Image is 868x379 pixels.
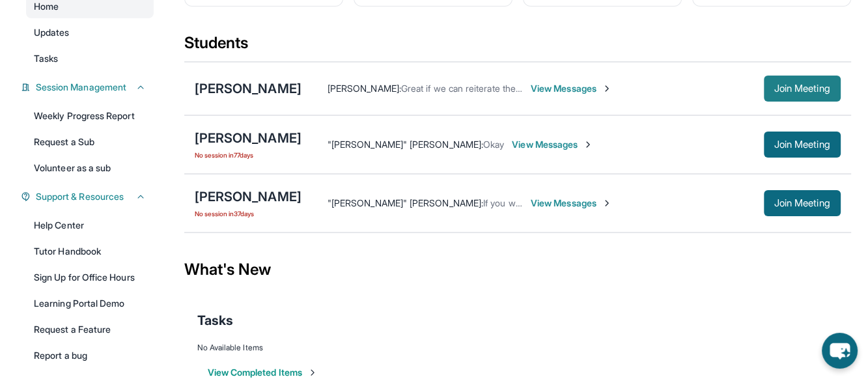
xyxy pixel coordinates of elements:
span: Tasks [197,311,233,330]
img: Chevron-Right [583,139,593,150]
span: [PERSON_NAME] : [328,83,401,94]
button: Join Meeting [764,76,841,102]
span: Support & Resources [36,190,124,203]
span: No session in 37 days [195,208,301,219]
button: chat-button [822,333,858,369]
a: Tutor Handbook [26,240,154,263]
span: No session in 77 days [195,150,301,160]
img: Chevron-Right [602,83,612,94]
a: Request a Sub [26,130,154,154]
span: Join Meeting [774,199,830,207]
span: "[PERSON_NAME]" [PERSON_NAME] : [328,197,483,208]
a: Help Center [26,214,154,237]
a: Request a Feature [26,318,154,341]
span: Updates [34,26,70,39]
span: Join Meeting [774,141,830,148]
div: [PERSON_NAME] [195,188,301,206]
a: Volunteer as a sub [26,156,154,180]
button: Session Management [31,81,146,94]
a: Updates [26,21,154,44]
span: If you would like a new tutor contact [EMAIL_ADDRESS][DOMAIN_NAME] [483,197,783,208]
a: Tasks [26,47,154,70]
span: Join Meeting [774,85,830,92]
span: Okay [483,139,504,150]
button: Join Meeting [764,132,841,158]
div: [PERSON_NAME] [195,79,301,98]
button: Join Meeting [764,190,841,216]
div: No Available Items [197,343,838,353]
div: [PERSON_NAME] [195,129,301,147]
div: What's New [184,241,851,298]
a: Learning Portal Demo [26,292,154,315]
a: Report a bug [26,344,154,367]
img: Chevron-Right [602,198,612,208]
a: Weekly Progress Report [26,104,154,128]
button: View Completed Items [208,366,318,379]
span: View Messages [531,197,612,210]
a: Sign Up for Office Hours [26,266,154,289]
span: Session Management [36,81,126,94]
button: Support & Resources [31,190,146,203]
span: View Messages [531,82,612,95]
span: View Messages [512,138,593,151]
span: Tasks [34,52,58,65]
div: Students [184,33,851,61]
span: "[PERSON_NAME]" [PERSON_NAME] : [328,139,483,150]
